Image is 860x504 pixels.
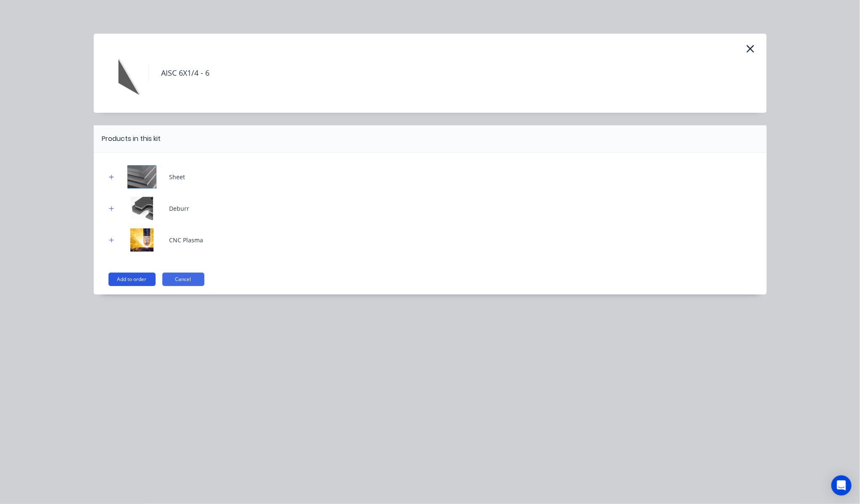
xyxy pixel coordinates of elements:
h4: AISC 6X1/4 - 6 [148,65,210,81]
img: Deburr [121,197,163,220]
div: CNC Plasma [169,236,204,244]
div: Deburr [169,204,190,213]
div: Products in this kit [102,134,161,144]
img: Sheet [121,165,163,188]
div: Open Intercom Messenger [831,475,852,496]
div: Sheet [169,172,185,181]
img: CNC Plasma [121,228,163,252]
button: Add to order [108,273,156,286]
button: Cancel [162,273,204,286]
